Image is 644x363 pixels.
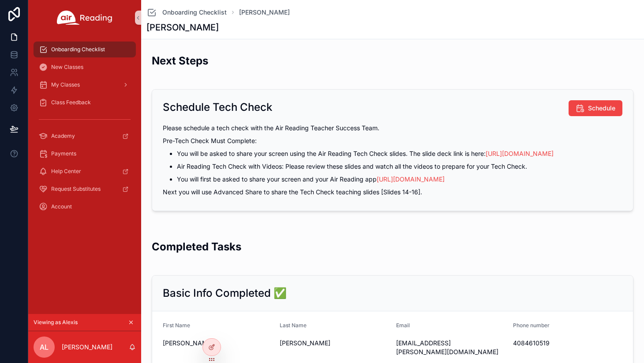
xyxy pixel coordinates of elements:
span: Onboarding Checklist [162,8,227,17]
a: New Classes [34,59,136,75]
img: App logo [57,11,112,25]
div: scrollable content [28,35,141,226]
a: Onboarding Checklist [146,7,227,18]
h1: [PERSON_NAME] [146,21,219,34]
p: You will be asked to share your screen using the Air Reading Tech Check slides. The slide deck li... [177,149,622,158]
h2: Completed Tasks [152,239,241,254]
span: AL [40,342,49,352]
h2: Next Steps [152,53,208,68]
span: [EMAIL_ADDRESS][PERSON_NAME][DOMAIN_NAME] [396,339,506,356]
span: [PERSON_NAME] [280,339,389,348]
h2: Basic Info Completed ✅ [163,286,287,300]
span: Account [51,203,72,210]
span: My Classes [51,81,80,88]
a: Academy [34,128,136,144]
p: [PERSON_NAME] [62,343,112,352]
a: My Classes [34,77,136,93]
span: [PERSON_NAME] [163,339,273,348]
a: [PERSON_NAME] [239,8,290,17]
a: Account [34,199,136,215]
p: Please schedule a tech check with the Air Reading Teacher Success Team. [163,123,622,132]
span: Viewing as Alexis [34,319,78,326]
p: You will first be asked to share your screen and your Air Reading app [177,174,622,184]
span: Request Substitutes [51,185,101,193]
a: [URL][DOMAIN_NAME] [486,150,554,157]
p: Air Reading Tech Check with Videos: Please review these slides and watch all the videos to prepar... [177,162,622,171]
span: Onboarding Checklist [51,46,105,53]
a: Payments [34,146,136,162]
span: Schedule [588,104,615,113]
span: Academy [51,132,75,140]
span: New Classes [51,64,83,71]
p: Pre-Tech Check Must Complete: [163,136,622,145]
a: Onboarding Checklist [34,42,136,57]
span: Class Feedback [51,99,91,106]
span: First Name [163,322,190,329]
span: Payments [51,150,76,157]
span: Email [396,322,410,329]
button: Schedule [569,100,622,116]
h2: Schedule Tech Check [163,100,272,114]
span: Phone number [513,322,550,329]
span: Last Name [280,322,307,329]
a: Help Center [34,163,136,179]
p: Next you will use Advanced Share to share the Tech Check teaching slides [Slides 14-16]. [163,187,622,197]
a: Class Feedback [34,95,136,110]
span: Help Center [51,168,81,175]
a: Request Substitutes [34,181,136,197]
a: [URL][DOMAIN_NAME] [377,175,445,183]
span: 4084610519 [513,339,623,348]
